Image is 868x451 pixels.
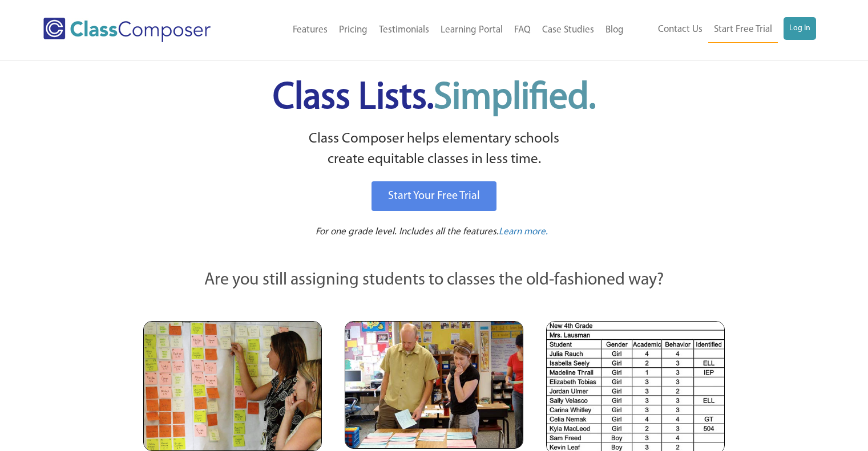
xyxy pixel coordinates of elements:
a: FAQ [508,18,536,43]
a: Learning Portal [435,18,508,43]
img: Blue and Pink Paper Cards [345,321,523,448]
a: Log In [784,17,816,40]
span: Learn more. [499,227,548,237]
a: Start Your Free Trial [372,181,496,211]
a: Learn more. [499,225,548,239]
a: Features [287,18,333,43]
span: Class Lists. [273,80,596,117]
span: For one grade level. Includes all the features. [316,227,499,237]
nav: Header Menu [629,17,816,43]
a: Testimonials [373,18,435,43]
a: Contact Us [652,17,708,42]
nav: Header Menu [247,18,629,43]
span: Start Your Free Trial [388,190,480,202]
p: Are you still assigning students to classes the old-fashioned way? [143,268,725,293]
a: Start Free Trial [708,17,778,43]
span: Simplified. [434,80,596,117]
img: Teachers Looking at Sticky Notes [143,321,322,451]
p: Class Composer helps elementary schools create equitable classes in less time. [142,129,727,170]
a: Pricing [333,18,373,43]
img: Class Composer [43,18,211,42]
a: Blog [600,18,629,43]
a: Case Studies [536,18,600,43]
